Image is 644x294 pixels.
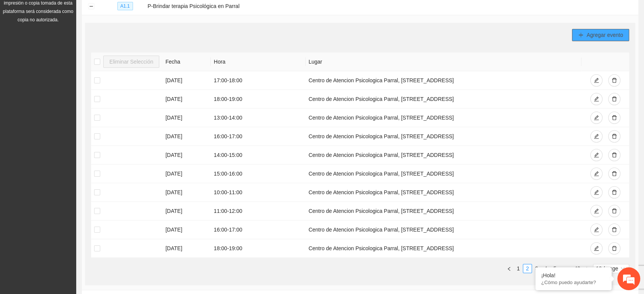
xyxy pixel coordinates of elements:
[306,183,582,202] td: Centro de Atencion Psicologica Parral, [STREET_ADDRESS]
[162,53,211,71] th: Fecha
[162,127,211,146] td: [DATE]
[4,208,145,235] textarea: Escriba su mensaje y pulse “Intro”
[505,264,514,273] button: left
[590,93,602,105] button: edit
[612,208,617,214] span: delete
[211,71,306,90] td: 17:00 - 18:00
[211,202,306,220] td: 11:00 - 12:00
[211,109,306,127] td: 13:00 - 14:00
[594,96,599,102] span: edit
[44,102,105,179] span: Estamos en línea.
[306,165,582,183] td: Centro de Atencion Psicologica Parral, [STREET_ADDRESS]
[507,267,511,271] span: left
[211,146,306,165] td: 14:00 - 15:00
[594,134,599,140] span: edit
[612,227,617,233] span: delete
[306,109,582,127] td: Centro de Atencion Psicologica Parral, [STREET_ADDRESS]
[608,93,620,105] button: delete
[162,71,211,90] td: [DATE]
[306,53,582,71] th: Lugar
[162,165,211,183] td: [DATE]
[532,264,541,273] a: 3
[594,190,599,196] span: edit
[162,202,211,220] td: [DATE]
[162,90,211,109] td: [DATE]
[532,264,541,273] li: 3
[211,53,306,71] th: Hora
[612,134,617,140] span: delete
[211,165,306,183] td: 15:00 - 16:00
[590,112,602,124] button: edit
[162,109,211,127] td: [DATE]
[572,264,583,273] a: 40
[583,264,592,273] li: Next Page
[103,56,159,68] button: Eliminar Selección
[596,264,626,273] span: 10 / page
[594,115,599,121] span: edit
[585,267,590,271] span: right
[550,264,559,273] li: 5
[608,112,620,124] button: delete
[40,39,128,49] div: Chatee con nosotros ahora
[125,4,143,22] div: Minimizar ventana de chat en vivo
[541,264,550,273] a: 4
[211,183,306,202] td: 10:00 - 11:00
[594,246,599,252] span: edit
[211,239,306,258] td: 18:00 - 19:00
[590,149,602,161] button: edit
[590,242,602,254] button: edit
[523,264,532,273] a: 2
[608,74,620,86] button: delete
[306,71,582,90] td: Centro de Atencion Psicologica Parral, [STREET_ADDRESS]
[608,224,620,236] button: delete
[608,130,620,142] button: delete
[211,220,306,239] td: 16:00 - 17:00
[162,239,211,258] td: [DATE]
[578,32,583,38] span: plus
[505,264,514,273] li: Previous Page
[594,78,599,84] span: edit
[586,31,623,39] span: Agregar evento
[612,78,617,84] span: delete
[211,90,306,109] td: 18:00 - 19:00
[608,242,620,254] button: delete
[572,264,583,273] li: 40
[608,205,620,217] button: delete
[590,130,602,142] button: edit
[541,264,550,273] li: 4
[162,183,211,202] td: [DATE]
[612,152,617,158] span: delete
[541,280,606,285] p: ¿Cómo puedo ayudarte?
[590,224,602,236] button: edit
[523,264,532,273] li: 2
[541,272,606,278] div: ¡Hola!
[572,29,629,41] button: plusAgregar evento
[593,264,629,273] div: Page Size
[594,171,599,177] span: edit
[612,246,617,252] span: delete
[306,127,582,146] td: Centro de Atencion Psicologica Parral, [STREET_ADDRESS]
[612,115,617,121] span: delete
[117,2,133,10] span: A1.1
[306,90,582,109] td: Centro de Atencion Psicologica Parral, [STREET_ADDRESS]
[608,149,620,161] button: delete
[306,220,582,239] td: Centro de Atencion Psicologica Parral, [STREET_ADDRESS]
[514,264,522,273] a: 1
[211,127,306,146] td: 16:00 - 17:00
[514,264,523,273] li: 1
[559,264,572,273] span: •••
[594,152,599,158] span: edit
[612,171,617,177] span: delete
[162,220,211,239] td: [DATE]
[590,168,602,180] button: edit
[162,146,211,165] td: [DATE]
[612,96,617,102] span: delete
[594,208,599,214] span: edit
[608,168,620,180] button: delete
[559,264,572,273] li: Next 5 Pages
[590,205,602,217] button: edit
[594,227,599,233] span: edit
[612,190,617,196] span: delete
[306,239,582,258] td: Centro de Atencion Psicologica Parral, [STREET_ADDRESS]
[306,202,582,220] td: Centro de Atencion Psicologica Parral, [STREET_ADDRESS]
